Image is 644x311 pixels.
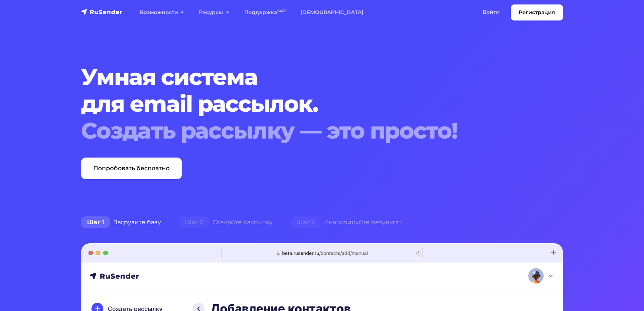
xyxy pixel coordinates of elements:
[81,8,123,16] img: RuSender
[72,215,170,230] div: Загрузите базу
[81,64,522,144] h1: Умная система для email рассылок.
[179,216,209,228] span: Шаг 2
[81,158,182,179] a: Попробовать бесплатно
[132,5,191,20] a: Возможности
[81,117,522,144] div: Создать рассылку — это просто!
[191,5,236,20] a: Ресурсы
[475,4,507,20] a: Войти
[81,216,110,228] span: Шаг 1
[237,5,293,20] a: Поддержка24/7
[281,215,410,230] div: Анализируйте результат
[170,215,281,230] div: Создайте рассылку
[290,216,321,228] span: Шаг 3
[293,5,371,20] a: [DEMOGRAPHIC_DATA]
[511,4,563,20] a: Регистрация
[277,9,286,13] sup: 24/7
